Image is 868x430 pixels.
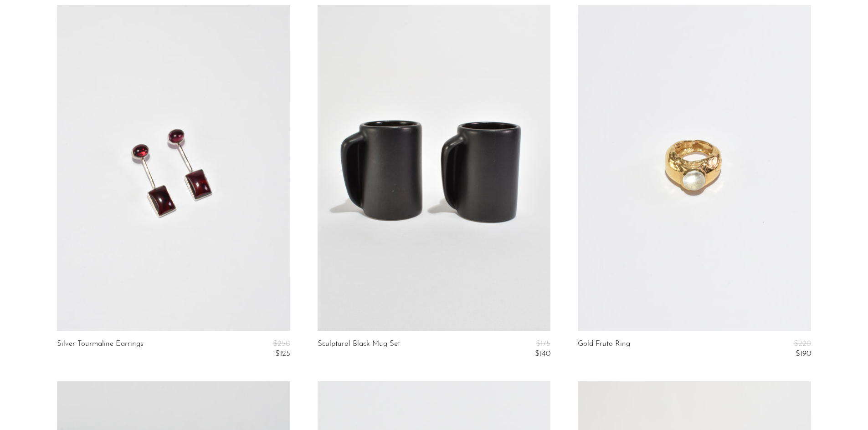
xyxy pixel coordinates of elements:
span: $250 [273,340,290,348]
a: Gold Fruto Ring [578,340,630,359]
span: $175 [536,340,550,348]
span: $140 [535,350,550,358]
span: $220 [794,340,811,348]
a: Silver Tourmaline Earrings [57,340,143,359]
span: $190 [796,350,811,358]
span: $125 [275,350,290,358]
a: Sculptural Black Mug Set [318,340,400,359]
